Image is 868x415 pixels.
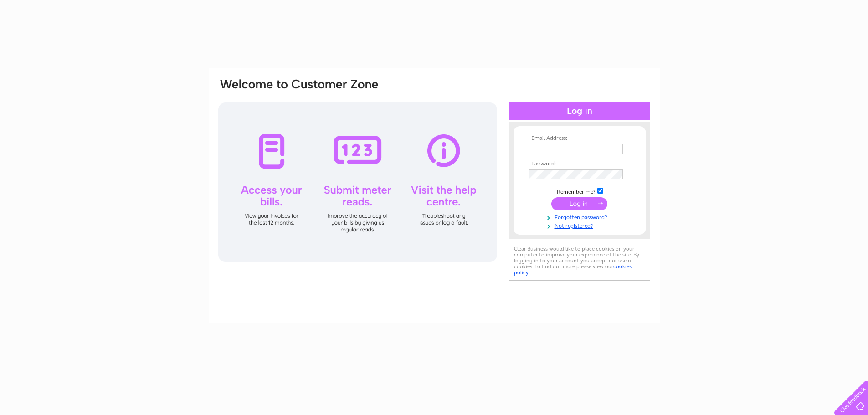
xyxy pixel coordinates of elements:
th: Email Address: [527,135,632,142]
th: Password: [527,161,632,167]
td: Remember me? [527,186,632,195]
div: Clear Business would like to place cookies on your computer to improve your experience of the sit... [509,241,650,281]
input: Submit [551,197,607,210]
a: cookies policy [514,263,632,276]
a: Not registered? [529,221,632,230]
a: Forgotten password? [529,212,632,221]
